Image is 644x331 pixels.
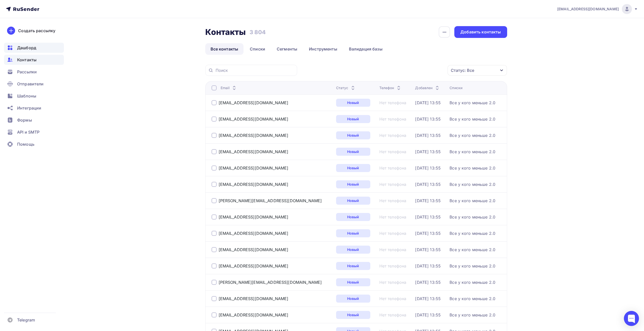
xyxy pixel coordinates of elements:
[336,131,370,139] a: Новый
[219,165,289,171] div: [EMAIL_ADDRESS][DOMAIN_NAME]
[379,117,407,122] div: Нет телефона
[450,247,495,252] a: Все у кого меньше 2.0
[205,27,246,37] h2: Контакты
[4,91,64,101] a: Шаблоны
[221,85,237,90] div: Email
[336,180,370,188] div: Новый
[219,280,322,285] div: [PERSON_NAME][EMAIL_ADDRESS][DOMAIN_NAME]
[450,100,495,105] a: Все у кого меньше 2.0
[450,85,462,90] div: Списки
[450,231,495,236] a: Все у кого меньше 2.0
[219,214,289,219] div: [EMAIL_ADDRESS][DOMAIN_NAME]
[379,133,407,138] a: Нет телефона
[379,296,407,301] a: Нет телефона
[415,117,441,122] a: [DATE] 13:55
[379,263,407,268] a: Нет телефона
[450,214,495,219] div: Все у кого меньше 2.0
[336,148,370,156] a: Новый
[379,214,407,219] a: Нет телефона
[17,45,36,51] span: Дашборд
[219,247,289,252] a: [EMAIL_ADDRESS][DOMAIN_NAME]
[450,182,495,187] a: Все у кого меньше 2.0
[17,57,36,63] span: Контакты
[17,105,41,111] span: Интеграции
[379,280,407,285] a: Нет телефона
[379,182,407,187] a: Нет телефона
[415,100,441,105] div: [DATE] 13:55
[4,67,64,77] a: Рассылки
[336,99,370,107] div: Новый
[245,43,270,55] a: Списки
[336,229,370,237] div: Новый
[219,312,289,317] a: [EMAIL_ADDRESS][DOMAIN_NAME]
[219,133,289,138] a: [EMAIL_ADDRESS][DOMAIN_NAME]
[17,69,37,75] span: Рассылки
[415,165,441,171] div: [DATE] 13:55
[219,182,289,187] a: [EMAIL_ADDRESS][DOMAIN_NAME]
[379,198,407,203] a: Нет телефона
[415,296,441,301] div: [DATE] 13:55
[415,214,441,219] a: [DATE] 13:55
[336,85,356,90] div: Статус
[219,231,289,236] div: [EMAIL_ADDRESS][DOMAIN_NAME]
[219,263,289,268] a: [EMAIL_ADDRESS][DOMAIN_NAME]
[557,4,638,14] a: [EMAIL_ADDRESS][DOMAIN_NAME]
[450,117,495,122] a: Все у кого меньше 2.0
[4,43,64,53] a: Дашборд
[415,198,441,203] a: [DATE] 13:55
[379,165,407,171] a: Нет телефона
[415,312,441,317] div: [DATE] 13:55
[336,262,370,270] a: Новый
[415,133,441,138] a: [DATE] 13:55
[450,312,495,317] a: Все у кого меньше 2.0
[379,247,407,252] a: Нет телефона
[17,141,34,147] span: Помощь
[450,296,495,301] div: Все у кого меньше 2.0
[336,311,370,319] a: Новый
[379,231,407,236] div: Нет телефона
[450,165,495,171] a: Все у кого меньше 2.0
[336,213,370,221] a: Новый
[336,115,370,123] a: Новый
[460,29,501,35] div: Добавить контакты
[216,68,294,73] input: Поиск
[336,246,370,254] a: Новый
[379,149,407,154] a: Нет телефона
[219,117,289,122] a: [EMAIL_ADDRESS][DOMAIN_NAME]
[219,198,322,203] a: [PERSON_NAME][EMAIL_ADDRESS][DOMAIN_NAME]
[415,247,441,252] a: [DATE] 13:55
[415,182,441,187] div: [DATE] 13:55
[415,263,441,268] div: [DATE] 13:55
[336,164,370,172] a: Новый
[379,100,407,105] a: Нет телефона
[450,133,495,138] a: Все у кого меньше 2.0
[336,295,370,303] a: Новый
[4,79,64,89] a: Отправители
[379,312,407,317] a: Нет телефона
[219,100,289,105] a: [EMAIL_ADDRESS][DOMAIN_NAME]
[17,93,36,99] span: Шаблоны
